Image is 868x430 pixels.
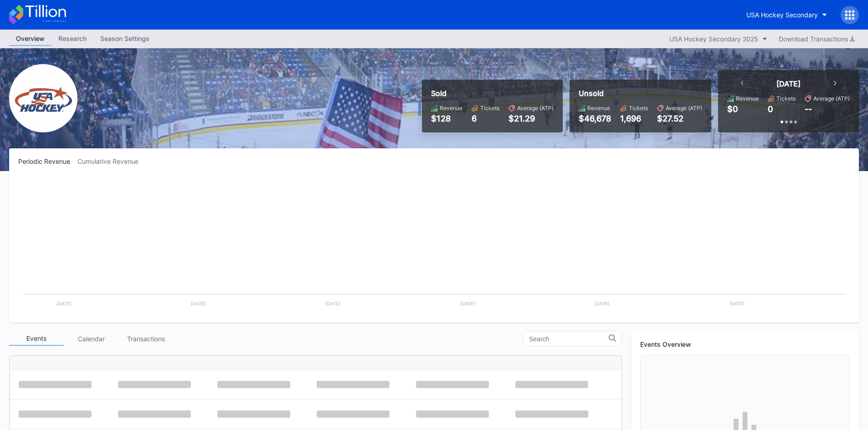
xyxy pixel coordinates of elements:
[727,104,738,114] div: $0
[460,301,475,306] text: [DATE]
[118,332,173,346] div: Transactions
[620,114,648,123] div: 1,696
[779,35,854,43] div: Download Transactions
[805,104,812,114] div: --
[579,114,611,123] div: $46,678
[480,105,499,111] div: Tickets
[657,114,702,123] div: $27.52
[325,301,340,306] text: [DATE]
[776,79,801,88] div: [DATE]
[587,105,610,111] div: Revenue
[93,32,156,46] a: Season Settings
[56,301,72,306] text: [DATE]
[665,33,772,45] button: USA Hockey Secondary 2025
[595,301,610,306] text: [DATE]
[472,114,499,123] div: 6
[51,32,93,45] div: Research
[666,105,702,111] div: Average (ATP)
[9,32,51,46] a: Overview
[640,340,850,348] div: Events Overview
[9,332,64,346] div: Events
[77,157,146,165] div: Cumulative Revenue
[776,95,796,102] div: Tickets
[669,35,758,43] div: USA Hockey Secondary 2025
[746,11,818,19] div: USA Hockey Secondary
[629,105,648,111] div: Tickets
[191,301,206,306] text: [DATE]
[813,95,850,102] div: Average (ATP)
[774,33,859,45] button: Download Transactions
[529,335,609,343] input: Search
[740,6,834,23] button: USA Hockey Secondary
[431,114,462,123] div: $128
[517,105,554,111] div: Average (ATP)
[431,89,554,98] div: Sold
[93,32,156,45] div: Season Settings
[18,177,850,313] svg: Chart title
[9,64,77,132] img: USA_Hockey_Secondary.png
[579,89,702,98] div: Unsold
[729,301,745,306] text: [DATE]
[18,157,77,165] div: Periodic Revenue
[768,104,773,114] div: 0
[508,114,554,123] div: $21.29
[64,332,118,346] div: Calendar
[440,105,462,111] div: Revenue
[51,32,93,46] a: Research
[736,95,759,102] div: Revenue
